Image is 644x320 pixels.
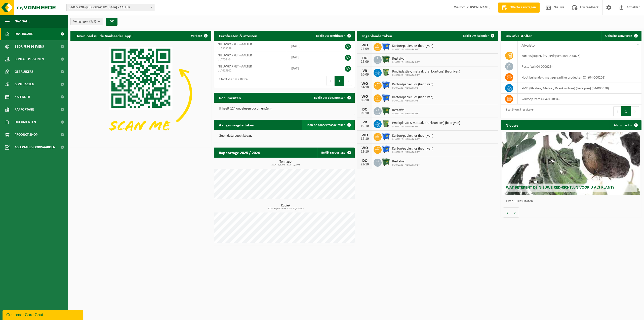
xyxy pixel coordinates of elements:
span: 01-072228 - NIEUWPARKET [392,87,433,90]
div: WO [360,95,370,99]
p: U heeft 124 ongelezen document(en). [219,107,350,111]
div: 15-10 [360,137,370,141]
button: Volgende [511,207,519,218]
span: Karton/papier, los (bedrijven) [392,134,433,138]
h3: Kubiek [216,204,355,210]
div: VR [360,69,370,73]
a: Bekijk uw kalender [459,31,498,41]
h2: Rapportage 2025 / 2024 [214,148,265,157]
span: Karton/papier, los (bedrijven) [392,44,433,48]
strong: [PERSON_NAME] [465,6,491,9]
button: Previous [327,76,335,86]
count: (2/2) [89,20,96,23]
span: 01-072228 - NIEUWPARKET [392,164,420,167]
span: NIEUWPARKET - AALTER [218,65,252,68]
span: Gebruikers [15,65,33,78]
a: Wat betekent de nieuwe RED-richtlijn voor u als klant? [502,132,640,195]
span: VLA903359 [218,47,283,51]
img: WB-1100-HPE-BE-01 [382,145,390,154]
button: Vestigingen(2/2) [70,18,103,25]
span: Contactpersonen [15,53,44,65]
a: Bekijk rapportage [317,148,354,158]
div: VR [360,120,370,124]
span: Pmd (plastiek, metaal, drankkartons) (bedrijven) [392,121,460,125]
div: WO [360,82,370,86]
div: 09-10 [360,112,370,115]
span: VLA615802 [218,69,283,73]
h2: Ingeplande taken [357,31,397,41]
a: Bekijk uw certificaten [312,31,354,41]
td: hout behandeld met gevaarlijke producten (C ) (04-000201) [518,72,641,83]
span: Acceptatievoorwaarden [15,141,55,154]
span: Rapportage [15,103,34,116]
span: Wat betekent de nieuwe RED-richtlijn voor u als klant? [506,186,614,190]
div: 08-10 [360,99,370,102]
td: restafval (04-000029) [518,61,641,72]
div: WO [360,133,370,137]
span: NIEUWPARKET - AALTER [218,54,252,57]
img: WB-1100-HPE-GN-01 [382,158,390,166]
span: 2024: 90,650 m3 - 2025: 67,530 m3 [216,207,355,210]
button: Next [344,76,352,86]
img: WB-1100-HPE-BE-01 [382,42,390,51]
p: Geen data beschikbaar. [219,134,350,138]
div: 22-10 [360,150,370,154]
td: [DATE] [287,63,329,74]
span: Offerte aanvragen [508,5,537,10]
span: Restafval [392,160,420,164]
span: Karton/papier, los (bedrijven) [392,147,433,151]
span: Dashboard [15,28,33,40]
span: Restafval [392,108,420,112]
span: 01-072228 - NIEUWPARKET [392,151,433,154]
span: 01-072228 - NIEUWPARKET [392,99,433,102]
span: Karton/papier, los (bedrijven) [392,95,433,99]
span: Toon de aangevraagde taken [306,123,345,127]
td: PMD (Plastiek, Metaal, Drankkartons) (bedrijven) (04-000978) [518,83,641,94]
span: NIEUWPARKET - AALTER [218,43,252,46]
div: 1 tot 3 van 3 resultaten [216,75,248,86]
span: 01-072228 - NIEUWPARKET [392,74,460,77]
h2: Download nu de Vanheede+ app! [70,31,138,41]
button: 1 [335,76,344,86]
span: 01-072228 - NIEUWPARKET [392,125,460,128]
td: verkoop items (04-001834) [518,94,641,104]
span: Contracten [15,78,34,91]
span: Restafval [392,57,420,61]
div: DO [360,159,370,163]
a: Toon de aangevraagde taken [302,120,354,130]
button: 1 [621,106,631,116]
a: Ophaling aanvragen [601,31,641,41]
span: Navigatie [15,15,30,28]
span: 01-072228 - NIEUWPARKET [392,112,420,115]
span: 2024: 1,220 t - 2025: 0,000 t [216,164,355,166]
span: Pmd (plastiek, metaal, drankkartons) (bedrijven) [392,70,460,74]
div: 1 tot 5 van 5 resultaten [503,106,534,117]
div: 25-09 [360,60,370,64]
h2: Aangevraagde taken [214,120,259,130]
h2: Documenten [214,93,246,102]
button: Next [631,106,639,116]
div: 26-09 [360,73,370,77]
a: Offerte aanvragen [498,3,540,13]
span: 01-072228 - NIEUWPARKET [392,138,433,141]
span: Bedrijfsgegevens [15,40,44,53]
img: WB-1100-HPE-BE-01 [382,81,390,89]
div: WO [360,146,370,150]
a: Alle artikelen [610,120,641,130]
td: [DATE] [287,52,329,63]
div: WO [360,43,370,47]
div: 01-10 [360,86,370,89]
span: Product Shop [15,128,37,141]
img: WB-1100-HPE-BE-01 [382,132,390,141]
div: DO [360,56,370,60]
span: Bekijk uw certificaten [316,34,345,38]
h2: Certificaten & attesten [214,31,262,41]
span: Kalender [15,91,30,103]
span: Verberg [191,34,202,38]
span: Bekijk uw documenten [314,96,345,99]
h2: Nieuws [501,120,523,130]
img: WB-1100-HPE-BE-01 [382,94,390,102]
h2: Uw afvalstoffen [501,31,538,41]
div: 24-09 [360,47,370,51]
button: OK [106,18,117,26]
